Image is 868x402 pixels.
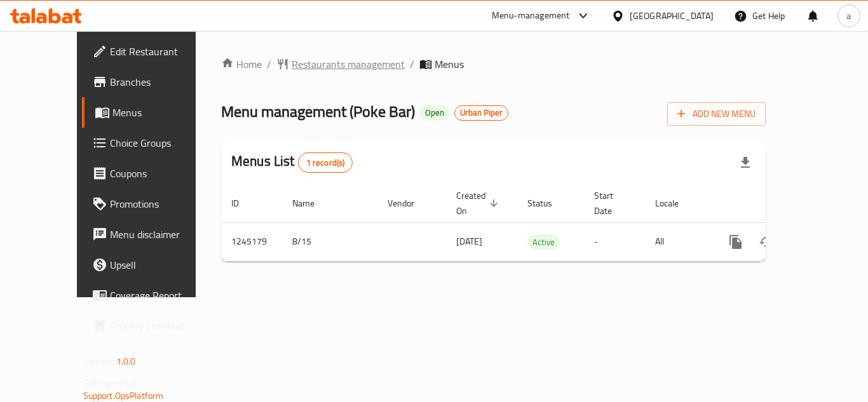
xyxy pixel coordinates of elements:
[710,184,853,223] th: Actions
[231,152,353,173] h2: Menus List
[82,36,222,67] a: Edit Restaurant
[630,9,714,23] div: [GEOGRAPHIC_DATA]
[492,8,570,23] div: Menu-management
[82,97,222,128] a: Menus
[110,288,212,303] span: Coverage Report
[110,257,212,272] span: Upsell
[112,105,212,120] span: Menus
[82,128,222,158] a: Choice Groups
[82,250,222,280] a: Upsell
[83,353,114,370] span: Version:
[221,57,766,72] nav: breadcrumb
[231,196,255,211] span: ID
[527,196,569,211] span: Status
[677,106,756,122] span: Add New Menu
[292,57,405,72] span: Restaurants management
[645,222,710,261] td: All
[221,57,262,72] a: Home
[655,196,695,211] span: Locale
[110,74,212,90] span: Branches
[116,353,136,370] span: 1.0.0
[527,235,560,250] span: Active
[667,102,766,126] button: Add New Menu
[298,152,353,173] div: Total records count
[82,158,222,189] a: Coupons
[221,97,415,126] span: Menu management ( Poke Bar )
[527,234,560,250] div: Active
[110,196,212,211] span: Promotions
[82,189,222,219] a: Promotions
[276,57,405,72] a: Restaurants management
[455,107,508,118] span: Urban Piper
[221,222,282,261] td: 1245179
[110,135,212,151] span: Choice Groups
[82,280,222,311] a: Coverage Report
[82,67,222,97] a: Branches
[82,311,222,341] a: Grocery Checklist
[410,57,414,72] li: /
[435,57,464,72] span: Menus
[730,147,761,178] div: Export file
[221,184,853,262] table: enhanced table
[83,375,142,391] span: Get support on:
[110,227,212,242] span: Menu disclaimer
[846,9,851,23] span: a
[388,196,431,211] span: Vendor
[456,188,502,218] span: Created On
[282,222,377,261] td: 8/15
[267,57,271,72] li: /
[299,157,353,169] span: 1 record(s)
[110,318,212,333] span: Grocery Checklist
[594,188,630,218] span: Start Date
[110,166,212,181] span: Coupons
[456,233,482,250] span: [DATE]
[82,219,222,250] a: Menu disclaimer
[751,227,782,257] button: Change Status
[584,222,645,261] td: -
[110,44,212,59] span: Edit Restaurant
[420,107,449,118] span: Open
[292,196,331,211] span: Name
[721,227,751,257] button: more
